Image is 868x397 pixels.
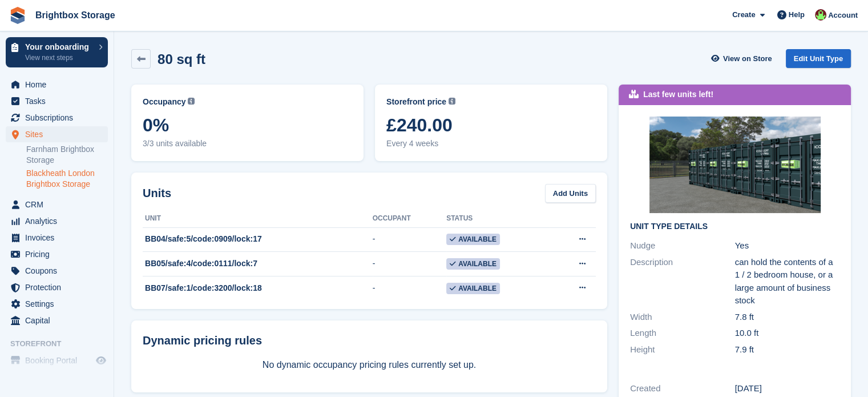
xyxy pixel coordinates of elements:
[735,343,840,356] div: 7.9 ft
[643,89,713,101] div: Last few units left!
[630,327,735,340] div: Length
[446,283,500,294] span: Available
[732,9,755,21] span: Create
[6,197,108,212] a: menu
[373,210,446,228] th: Occupant
[25,296,94,312] span: Settings
[373,276,446,300] td: -
[143,233,373,245] div: BB04/safe:5/code:0909/lock:17
[25,279,94,295] span: Protection
[789,9,805,21] span: Help
[9,7,26,24] img: stora-icon-8386f47178a22dfd0bd8f6a31ec36ba5ce8667c1dd55bd0f319d3a0aa187defe.svg
[10,338,114,350] span: Storefront
[6,213,108,229] a: menu
[6,296,108,312] a: menu
[630,343,735,356] div: Height
[6,352,108,368] a: menu
[630,239,735,252] div: Nudge
[25,246,94,262] span: Pricing
[6,93,108,109] a: menu
[373,227,446,252] td: -
[94,354,108,367] a: Preview store
[630,256,735,307] div: Description
[6,77,108,93] a: menu
[25,352,94,368] span: Booking Portal
[143,96,185,108] span: Occupancy
[25,93,94,109] span: Tasks
[143,258,373,270] div: BB05/safe:4/code:0111/lock:7
[449,98,455,105] img: icon-info-grey-7440780725fd019a000dd9b08b2336e03edf1995a4989e88bcd33f0948082b44.svg
[828,10,858,21] span: Account
[25,312,94,328] span: Capital
[31,6,120,25] a: Brightbox Storage
[26,168,108,190] a: Blackheath London Brightbox Storage
[446,234,500,245] span: Available
[735,256,840,307] div: can hold the contents of a 1 / 2 bedroom house, or a large amount of business stock
[735,311,840,324] div: 7.8 ft
[143,210,373,228] th: Unit
[6,312,108,328] a: menu
[188,98,195,105] img: icon-info-grey-7440780725fd019a000dd9b08b2336e03edf1995a4989e88bcd33f0948082b44.svg
[723,53,772,65] span: View on Store
[630,222,839,231] h2: Unit Type details
[735,239,840,252] div: Yes
[25,263,94,279] span: Coupons
[6,279,108,295] a: menu
[630,382,735,395] div: Created
[446,258,500,270] span: Available
[386,96,446,108] span: Storefront price
[6,246,108,262] a: menu
[25,43,93,51] p: Your onboarding
[25,53,93,63] p: View next steps
[25,77,94,93] span: Home
[143,332,596,349] div: Dynamic pricing rules
[158,51,205,67] h2: 80 sq ft
[373,252,446,276] td: -
[25,110,94,126] span: Subscriptions
[6,126,108,142] a: menu
[386,138,596,150] span: Every 4 weeks
[735,327,840,340] div: 10.0 ft
[25,126,94,142] span: Sites
[649,117,821,213] img: BBS-Site-02%20(1).png
[6,37,108,67] a: Your onboarding View next steps
[545,184,596,203] a: Add Units
[25,230,94,246] span: Invoices
[25,197,94,212] span: CRM
[143,138,352,150] span: 3/3 units available
[735,382,840,395] div: [DATE]
[710,49,777,68] a: View on Store
[25,213,94,229] span: Analytics
[786,49,851,68] a: Edit Unit Type
[6,230,108,246] a: menu
[6,110,108,126] a: menu
[143,185,171,202] h2: Units
[630,311,735,324] div: Width
[386,115,596,135] span: £240.00
[143,282,373,294] div: BB07/safe:1/code:3200/lock:18
[6,263,108,279] a: menu
[143,115,352,135] span: 0%
[446,210,550,228] th: Status
[143,358,596,372] p: No dynamic occupancy pricing rules currently set up.
[26,144,108,166] a: Farnham Brightbox Storage
[815,9,826,21] img: Marlena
